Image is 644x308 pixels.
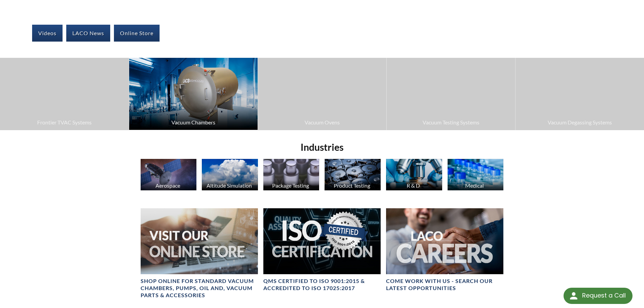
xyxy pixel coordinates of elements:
[324,182,380,189] div: Product Testing
[386,278,503,292] h4: COME WORK WITH US - SEARCH OUR LATEST OPPORTUNITIES
[66,25,110,42] a: LACO News
[133,118,254,127] span: Vacuum Chambers
[582,288,626,303] div: Request a Call
[448,159,504,190] img: Medication Bottles image
[140,182,196,189] div: Aerospace
[387,58,515,130] a: Vacuum Testing Systems
[263,159,319,190] img: Perfume Bottles image
[325,159,381,192] a: Product Testing Hard Drives image
[263,278,381,292] h4: QMS CERTIFIED to ISO 9001:2015 & Accredited to ISO 17025:2017
[141,159,197,192] a: Aerospace Satellite image
[32,25,63,42] a: Videos
[448,159,504,192] a: Medical Medication Bottles image
[262,182,319,189] div: Package Testing
[564,288,633,304] div: Request a Call
[390,118,512,127] span: Vacuum Testing Systems
[385,182,442,189] div: R & D
[263,159,319,192] a: Package Testing Perfume Bottles image
[325,159,381,190] img: Hard Drives image
[141,208,258,299] a: Visit Our Online Store headerSHOP ONLINE FOR STANDARD VACUUM CHAMBERS, PUMPS, OIL AND, VACUUM PAR...
[141,278,258,299] h4: SHOP ONLINE FOR STANDARD VACUUM CHAMBERS, PUMPS, OIL AND, VACUUM PARTS & ACCESSORIES
[516,58,644,130] a: Vacuum Degassing Systems
[114,25,160,42] a: Online Store
[386,159,442,192] a: R & D Microscope image
[261,118,383,127] span: Vacuum Ovens
[141,159,197,190] img: Satellite image
[263,208,381,292] a: ISO Certification headerQMS CERTIFIED to ISO 9001:2015 & Accredited to ISO 17025:2017
[447,182,503,189] div: Medical
[568,290,579,301] img: round button
[129,58,258,130] img: Vacuum Chamber image
[519,118,641,127] span: Vacuum Degassing Systems
[3,118,125,127] span: Frontier TVAC Systems
[138,141,506,153] h2: Industries
[258,58,386,130] a: Vacuum Ovens
[129,58,258,130] a: Vacuum Chambers
[386,208,503,292] a: Header for LACO Careers OpportunitiesCOME WORK WITH US - SEARCH OUR LATEST OPPORTUNITIES
[202,159,258,192] a: Altitude Simulation Altitude Simulation, Clouds
[386,159,442,190] img: Microscope image
[202,159,258,190] img: Altitude Simulation, Clouds
[201,182,257,189] div: Altitude Simulation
